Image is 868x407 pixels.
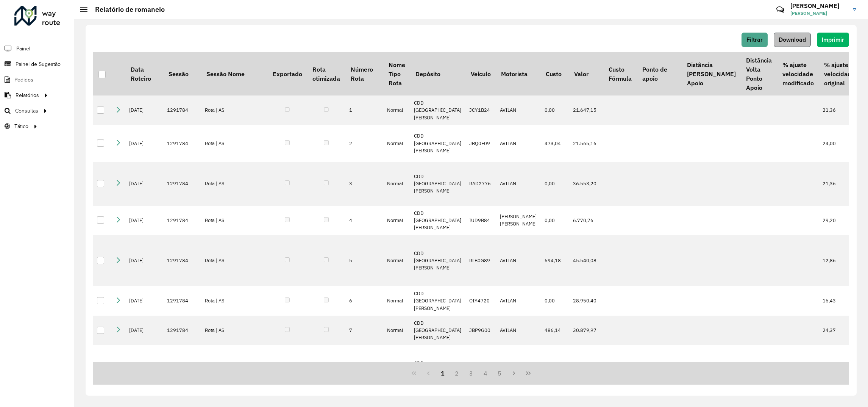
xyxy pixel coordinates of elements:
[125,316,163,345] td: [DATE]
[637,52,682,95] th: Ponto de apoio
[541,286,569,316] td: 0,00
[569,52,604,95] th: Valor
[819,206,860,235] td: 29,20
[163,286,201,316] td: 1291784
[163,125,201,162] td: 1291784
[465,345,496,396] td: RYG1J70
[15,107,38,115] span: Consultas
[410,162,465,206] td: CDD [GEOGRAPHIC_DATA][PERSON_NAME]
[569,235,604,286] td: 45.540,08
[496,125,541,162] td: AVILAN
[822,36,844,43] span: Imprimir
[163,345,201,396] td: 1291784
[267,52,307,95] th: Exportado
[87,5,165,14] h2: Relatório de romaneio
[569,206,604,235] td: 6.770,76
[496,52,541,95] th: Motorista
[345,286,383,316] td: 6
[201,345,267,396] td: Rota | AS
[777,52,819,95] th: % ajuste velocidade modificado
[16,45,30,53] span: Painel
[201,235,267,286] td: Rota | AS
[790,2,847,9] h3: [PERSON_NAME]
[569,345,604,396] td: 10.788,15
[465,162,496,206] td: RAD2776
[410,316,465,345] td: CDD [GEOGRAPHIC_DATA][PERSON_NAME]
[742,33,768,47] button: Filtrar
[125,286,163,316] td: [DATE]
[772,2,788,18] a: Contato Rápido
[410,95,465,125] td: CDD [GEOGRAPHIC_DATA][PERSON_NAME]
[819,316,860,345] td: 24,37
[817,33,849,47] button: Imprimir
[201,316,267,345] td: Rota | AS
[464,366,478,380] button: 3
[345,95,383,125] td: 1
[819,345,860,396] td: 34,95
[383,345,410,396] td: Normal
[201,206,267,235] td: Rota | AS
[383,235,410,286] td: Normal
[410,52,465,95] th: Depósito
[541,235,569,286] td: 694,18
[604,52,637,95] th: Custo Fórmula
[345,162,383,206] td: 3
[410,125,465,162] td: CDD [GEOGRAPHIC_DATA][PERSON_NAME]
[465,235,496,286] td: RLB0G89
[819,125,860,162] td: 24,00
[383,95,410,125] td: Normal
[16,91,39,99] span: Relatórios
[383,52,410,95] th: Nome Tipo Rota
[201,162,267,206] td: Rota | AS
[383,206,410,235] td: Normal
[125,52,163,95] th: Data Roteiro
[569,95,604,125] td: 21.647,15
[345,235,383,286] td: 5
[465,95,496,125] td: JCY1B24
[383,286,410,316] td: Normal
[163,52,201,95] th: Sessão
[125,125,163,162] td: [DATE]
[163,316,201,345] td: 1291784
[410,235,465,286] td: CDD [GEOGRAPHIC_DATA][PERSON_NAME]
[541,345,569,396] td: 320,23
[569,316,604,345] td: 30.879,97
[741,52,777,95] th: Distância Volta Ponto Apoio
[774,33,811,47] button: Download
[465,206,496,235] td: IUD9B84
[163,95,201,125] td: 1291784
[345,52,383,95] th: Número Rota
[125,206,163,235] td: [DATE]
[125,162,163,206] td: [DATE]
[569,162,604,206] td: 36.553,20
[465,125,496,162] td: JBQ0E09
[450,366,464,380] button: 2
[410,206,465,235] td: CDD [GEOGRAPHIC_DATA][PERSON_NAME]
[507,366,521,380] button: Next Page
[682,52,741,95] th: Distância [PERSON_NAME] Apoio
[307,52,345,95] th: Rota otimizada
[496,235,541,286] td: AVILAN
[496,206,541,235] td: [PERSON_NAME] [PERSON_NAME]
[541,206,569,235] td: 0,00
[16,60,61,68] span: Painel de Sugestão
[521,366,535,380] button: Last Page
[496,286,541,316] td: AVILAN
[201,286,267,316] td: Rota | AS
[125,345,163,396] td: [DATE]
[496,316,541,345] td: AVILAN
[125,95,163,125] td: [DATE]
[819,52,860,95] th: % ajuste velocidade original
[496,162,541,206] td: AVILAN
[465,286,496,316] td: QIY4720
[541,316,569,345] td: 486,14
[383,125,410,162] td: Normal
[410,345,465,396] td: CDD [GEOGRAPHIC_DATA][PERSON_NAME]
[14,76,33,84] span: Pedidos
[383,162,410,206] td: Normal
[819,286,860,316] td: 16,43
[493,366,507,380] button: 5
[496,345,541,396] td: AVILAN
[819,95,860,125] td: 21,36
[819,162,860,206] td: 21,36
